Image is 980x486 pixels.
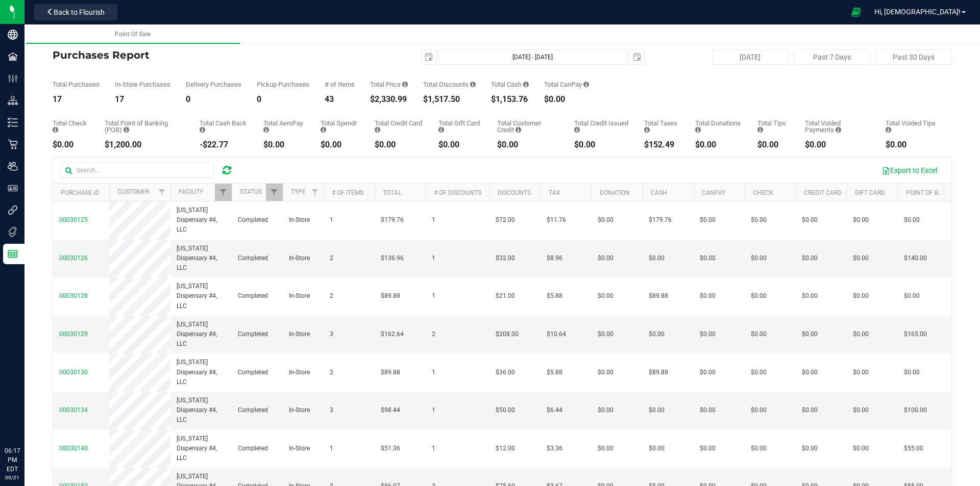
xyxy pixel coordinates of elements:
i: Sum of the cash-back amounts from rounded-up electronic payments for all purchases in the date ra... [200,126,205,133]
div: 0 [186,95,241,104]
span: Completed [238,253,268,263]
div: In-Store Purchases [115,81,170,88]
span: 1 [432,291,435,301]
div: $0.00 [321,141,359,149]
span: [US_STATE] Dispensary #4, LLC [177,206,226,235]
i: Sum of the total taxes for all purchases in the date range. [644,126,650,133]
a: Filter [154,184,170,201]
a: Purchase ID [61,189,100,196]
span: Completed [238,329,268,339]
span: $0.00 [649,329,665,339]
i: Sum of the discount values applied to the all purchases in the date range. [470,81,476,88]
div: Total Check [53,120,89,133]
span: $11.76 [547,215,566,225]
div: $0.00 [263,141,305,149]
span: 2 [330,368,333,377]
span: In-Store [289,329,310,339]
i: Sum of all account credit issued for all refunds from returned purchases in the date range. [574,126,580,133]
div: Pickup Purchases [257,81,309,88]
a: Point of Banking (POB) [906,189,978,196]
span: $0.00 [853,368,869,377]
span: $51.36 [381,444,400,453]
span: [US_STATE] Dispensary #4, LLC [177,282,226,311]
span: $0.00 [853,291,869,301]
span: $0.00 [700,405,716,415]
span: select [630,50,644,64]
inline-svg: Configuration [8,73,18,84]
span: $0.00 [802,405,818,415]
span: $5.88 [547,368,562,377]
div: $0.00 [438,141,482,149]
inline-svg: Tags [8,227,18,237]
inline-svg: Inventory [8,117,18,127]
span: $0.00 [904,368,920,377]
div: $152.49 [644,141,680,149]
button: Export to Excel [875,162,944,179]
span: 00030125 [59,216,88,223]
i: Sum of the successful, non-voided gift card payment transactions for all purchases in the date ra... [438,126,444,133]
span: $32.00 [496,253,515,263]
span: $0.00 [598,444,614,453]
inline-svg: Facilities [8,52,18,62]
span: 00030130 [59,369,88,376]
span: $100.00 [904,405,927,415]
span: $0.00 [904,215,920,225]
span: 2 [330,291,333,301]
span: In-Store [289,253,310,263]
div: Delivery Purchases [186,81,241,88]
span: $0.00 [802,368,818,377]
div: $0.00 [805,141,870,149]
i: Sum of the successful, non-voided credit card payment transactions for all purchases in the date ... [375,126,380,133]
span: $162.64 [381,329,404,339]
div: -$22.77 [200,141,248,149]
span: $0.00 [853,405,869,415]
span: $0.00 [598,329,614,339]
a: Cash [651,189,667,196]
i: Sum of the successful, non-voided cash payment transactions for all purchases in the date range. ... [523,81,529,88]
span: 3 [330,329,333,339]
span: In-Store [289,368,310,377]
div: Total Point of Banking (POB) [105,120,184,133]
input: Search... [61,163,214,178]
span: 00030129 [59,330,88,338]
span: $98.44 [381,405,400,415]
div: $1,200.00 [105,141,184,149]
div: Total Voided Tips [886,120,937,133]
span: $0.00 [751,444,767,453]
span: 1 [432,368,435,377]
span: $0.00 [751,405,767,415]
div: $0.00 [497,141,559,149]
i: Sum of the successful, non-voided CanPay payment transactions for all purchases in the date range. [583,81,589,88]
span: 00030128 [59,292,88,299]
div: $0.00 [886,141,937,149]
button: Past 7 Days [794,49,870,65]
span: $140.00 [904,253,927,263]
a: # of Items [332,189,363,196]
a: Gift Card [855,189,885,196]
div: Total Cash [491,81,529,88]
span: $89.88 [649,291,668,301]
span: $0.00 [598,368,614,377]
a: Credit Card [804,189,842,196]
span: $0.00 [751,329,767,339]
inline-svg: Reports [8,249,18,259]
span: $0.00 [649,253,665,263]
div: Total Purchases [53,81,100,88]
span: $0.00 [598,291,614,301]
span: $89.88 [381,368,400,377]
span: $0.00 [802,329,818,339]
span: $0.00 [802,253,818,263]
div: Total Spendr [321,120,359,133]
a: Customer [117,188,149,195]
span: Completed [238,291,268,301]
span: $21.00 [496,291,515,301]
span: Back to Flourish [54,8,105,16]
i: Sum of the successful, non-voided payments using account credit for all purchases in the date range. [516,126,521,133]
span: 2 [432,329,435,339]
div: $1,517.50 [423,95,476,104]
a: Filter [307,184,324,201]
span: $0.00 [598,253,614,263]
div: 17 [53,95,100,104]
div: # of Items [325,81,355,88]
span: $0.00 [700,253,716,263]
